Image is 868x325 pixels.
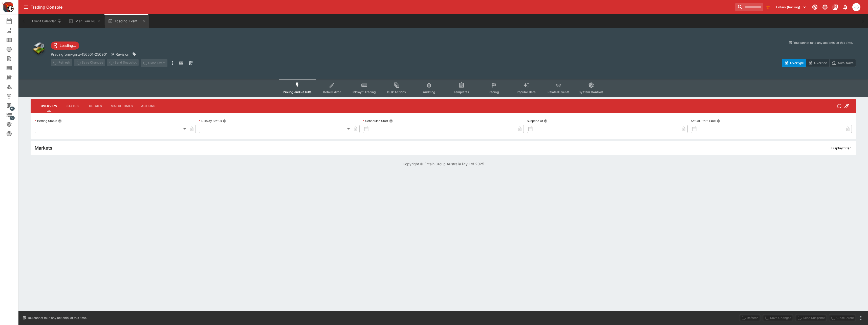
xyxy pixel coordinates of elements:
[60,43,76,48] p: Loading...
[389,119,393,123] button: Scheduled Start
[6,121,20,127] div: System Settings
[717,119,720,123] button: Actual Start Time
[829,59,856,67] button: Auto-Save
[782,59,806,67] button: Overtype
[279,79,607,97] div: Event type filters
[6,37,20,43] div: Meetings
[6,131,20,137] div: Help & Support
[6,46,20,52] div: Futures
[517,90,536,94] span: Popular Bets
[58,119,62,123] button: Betting Status
[6,74,20,80] div: Nexus Entities
[6,93,20,99] div: Tournaments
[773,3,809,11] button: Select Tenant
[764,3,772,11] button: No Bookmarks
[363,119,388,123] p: Scheduled Start
[782,59,856,67] div: Start From
[6,28,20,34] div: New Event
[37,100,61,112] button: Overview
[21,3,31,12] button: open drawer
[353,90,376,94] span: InPlay™ Trading
[107,100,137,112] button: Match Times
[828,144,854,152] button: Display filter
[790,60,804,66] p: Overtype
[527,119,543,123] p: Suspend At
[831,3,840,12] button: Documentation
[35,145,52,151] h5: Markets
[858,315,864,321] button: more
[579,90,603,94] span: System Controls
[852,3,860,11] div: John Seaton
[6,18,20,24] div: Event Calendar
[223,119,226,123] button: Display Status
[283,90,312,94] span: Pricing and Results
[31,40,47,57] img: other.png
[6,84,20,90] div: Categories
[735,3,763,11] input: search
[35,119,57,123] p: Betting Status
[544,119,548,123] button: Suspend At
[29,14,64,28] button: Event Calendar
[323,90,341,94] span: Detail Editor
[199,119,222,123] p: Display Status
[6,112,20,118] div: Infrastructure
[851,2,862,13] button: John Seaton
[454,90,469,94] span: Templates
[84,100,107,112] button: Details
[18,161,868,167] p: Copyright © Entain Group Australia Pty Ltd 2025
[137,100,160,112] button: Actions
[116,52,129,57] p: Revision
[27,316,87,320] p: You cannot take any action(s) at this time.
[806,59,829,67] button: Override
[810,3,819,12] button: Connected to PK
[61,100,84,112] button: Status
[489,90,499,94] span: Racing
[841,3,850,12] button: Notifications
[2,1,14,13] img: PriceKinetics Logo
[691,119,716,123] p: Actual Start Time
[6,56,20,62] div: Search
[6,65,20,71] div: Template Search
[169,59,176,67] button: more
[51,52,107,57] p: Copy To Clipboard
[387,90,406,94] span: Bulk Actions
[838,60,854,66] p: Auto-Save
[6,103,20,109] div: Management
[820,3,830,12] button: Toggle light/dark mode
[66,14,104,28] button: Manukau R8
[31,5,733,10] div: Trading Console
[814,60,827,66] p: Override
[105,14,149,28] button: Loading Event...
[548,90,570,94] span: Related Events
[793,40,853,45] p: You cannot take any action(s) at this time.
[423,90,435,94] span: Auditing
